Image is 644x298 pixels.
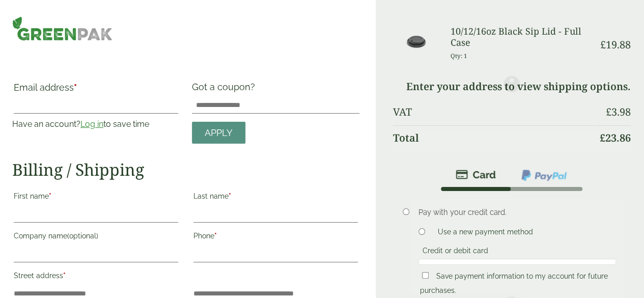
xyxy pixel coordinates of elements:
abbr: required [229,192,231,200]
a: Log in [80,119,103,129]
label: First name [14,189,178,206]
label: Street address [14,268,178,286]
span: Apply [205,127,233,139]
label: Email address [14,83,178,97]
label: Last name [193,189,358,206]
label: Company name [14,229,178,246]
h2: Billing / Shipping [12,160,359,179]
a: Apply [192,122,245,144]
abbr: required [74,82,77,93]
span: (optional) [67,232,98,240]
p: Have an account? to save time [12,118,180,130]
label: Phone [193,229,358,246]
img: GreenPak Supplies [12,16,113,41]
abbr: required [214,232,217,240]
label: Got a coupon? [192,82,259,97]
abbr: required [49,192,51,200]
abbr: required [63,272,66,280]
